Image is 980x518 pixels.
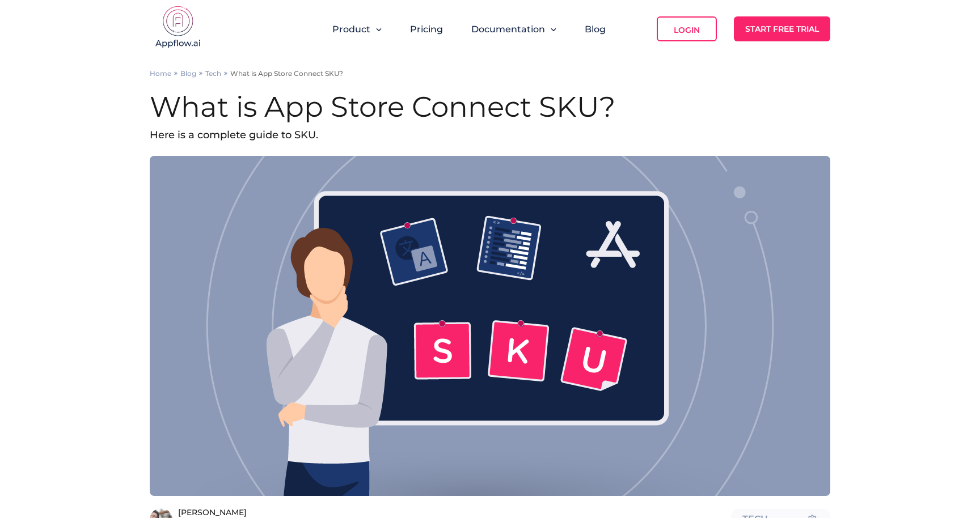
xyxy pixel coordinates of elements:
[471,24,556,35] button: Documentation
[410,24,443,35] a: Pricing
[585,24,606,35] a: Blog
[332,24,370,35] span: Product
[150,89,830,125] h1: What is App Store Connect SKU?
[657,16,717,41] a: Login
[150,6,206,51] img: appflow.ai-logo
[471,24,545,35] span: Documentation
[230,69,343,78] p: What is App Store Connect SKU?
[150,156,830,496] img: 23ce1d05-cba2-42e5-8137-2a27797248c3.png
[734,16,830,41] a: Start Free Trial
[332,24,382,35] button: Product
[150,69,171,78] a: Home
[180,69,196,78] a: Blog
[150,125,830,145] p: Here is a complete guide to SKU.
[205,69,221,78] a: Tech
[178,508,725,516] span: [PERSON_NAME]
